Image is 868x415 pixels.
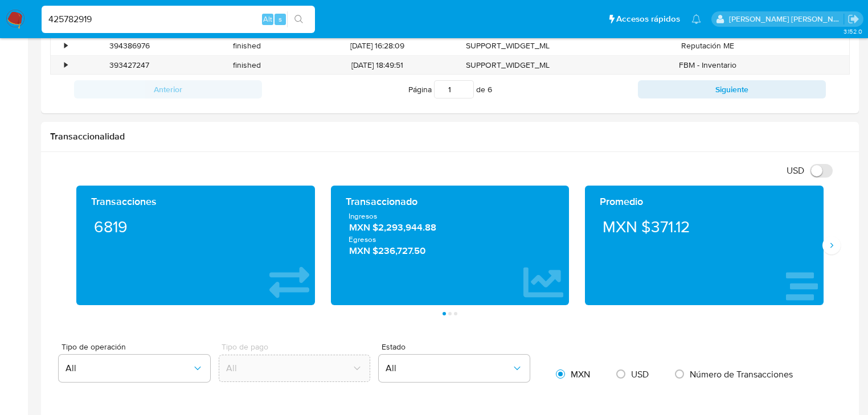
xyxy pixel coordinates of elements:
div: finished [189,36,306,55]
a: Salir [847,13,859,25]
input: Buscar usuario o caso... [42,12,315,27]
div: • [64,60,67,71]
h1: Transaccionalidad [50,131,850,142]
div: 394386976 [71,36,189,55]
div: FBM - Inventario [567,56,849,75]
div: [DATE] 18:49:51 [306,56,449,75]
span: Alt [263,14,272,24]
span: 6 [488,84,492,95]
div: 393427247 [71,56,189,75]
button: Siguiente [638,80,826,98]
span: Página de [408,80,492,98]
div: finished [189,56,306,75]
span: s [279,14,282,24]
p: michelleangelica.rodriguez@mercadolibre.com.mx [729,14,844,24]
span: 3.152.0 [844,27,862,36]
a: Notificaciones [691,14,701,24]
div: [DATE] 16:28:09 [306,36,449,55]
div: SUPPORT_WIDGET_ML [449,56,567,75]
div: • [64,40,67,51]
div: Reputación ME [567,36,849,55]
button: Anterior [74,80,262,98]
button: search-icon [287,11,310,27]
span: Accesos rápidos [616,13,680,25]
div: SUPPORT_WIDGET_ML [449,36,567,55]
